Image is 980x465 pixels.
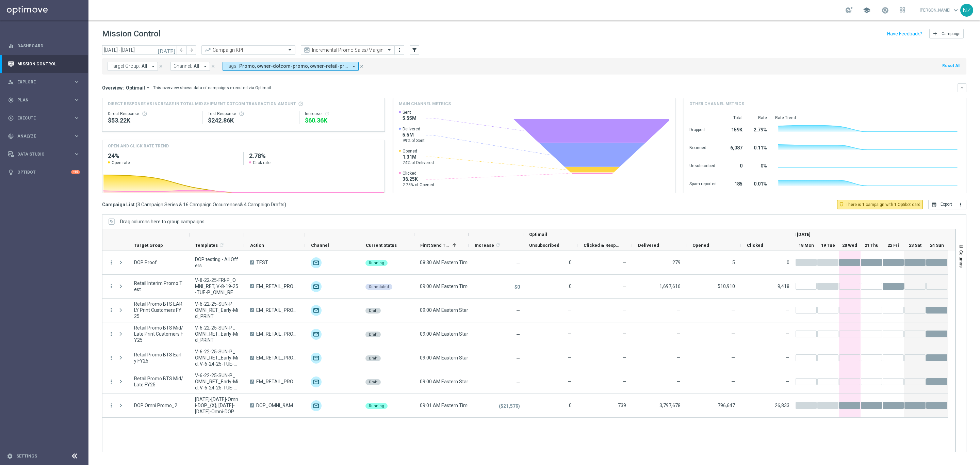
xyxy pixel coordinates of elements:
i: arrow_forward [189,48,194,52]
colored-tag: Draft [365,331,381,337]
span: — [568,379,572,384]
button: refresh [324,111,330,116]
span: — [568,355,572,360]
span: — [622,307,626,313]
span: Target Group [134,243,163,248]
span: V-6-22-25-SUN-P_OMNI_RET_Early-Mid_PRINT [195,325,238,343]
img: Optimail [311,353,322,364]
div: Press SPACE to select this row. [102,275,359,299]
span: Direct Response VS Increase In Total Mid Shipment Dotcom Transaction Amount [108,101,296,107]
span: Opened [692,243,709,248]
span: Delivered [638,243,659,248]
span: 2.78% of Opened [403,182,434,188]
span: — [731,331,735,337]
span: — [516,356,520,361]
span: Current Status [366,243,397,248]
span: school [863,6,870,14]
span: 09:00 AM Eastern Time (New York) (UTC -04:00) [420,284,529,289]
i: arrow_drop_down [150,63,156,69]
i: trending_up [204,47,211,53]
span: 510,910 [718,284,735,289]
button: keyboard_arrow_down [958,83,966,92]
span: Running [369,261,384,265]
span: EM_RETAIL_PROMO [256,379,299,385]
img: Optimail [311,400,322,411]
div: Explore [8,79,73,85]
colored-tag: Running [365,259,388,266]
img: Optimail [311,281,322,292]
span: Retail Promo BTS Early FY25 [134,352,183,364]
div: Optimail [311,305,322,316]
span: First Send Time [420,243,450,248]
span: All [194,63,199,69]
span: Retail Promo BTS EARLY Print Customers FY25 [134,301,183,319]
span: 0 [569,284,572,289]
span: Target Group: [111,63,140,69]
span: 5.5M [403,132,425,138]
div: person_search Explore keyboard_arrow_right [7,79,80,85]
span: — [731,355,735,360]
span: — [677,331,681,337]
button: more_vert [108,402,114,408]
button: add Campaign [929,29,964,38]
div: Total [725,115,742,121]
i: [DATE] [158,47,176,53]
button: more_vert [108,355,114,361]
span: — [731,379,735,384]
div: NZ [960,4,973,17]
i: keyboard_arrow_right [73,133,80,139]
div: 159K [725,124,742,134]
p: $0 [514,284,520,290]
i: filter_alt [411,47,418,53]
div: Spam reported [689,178,717,189]
span: — [786,355,789,360]
button: lightbulb_outline There is 1 campaign with 1 Optibot card [837,200,923,209]
i: keyboard_arrow_right [73,97,80,103]
span: 23 Sat [909,243,921,248]
div: Press SPACE to select this row. [102,299,359,322]
span: — [786,379,789,384]
img: Optimail [311,376,322,387]
button: Reset All [942,62,961,69]
span: V-6-22-25-SUN-P_OMNI_RET_Early-Mid, V-6-24-25-TUE-P_OMNI_RET_Early-Mid, V-6-28-25-FRI-P_OMNI_RET_... [195,349,238,367]
input: Select date range [102,45,177,55]
multiple-options-button: Export to CSV [928,202,966,207]
div: $53,223 [108,116,197,125]
button: Channel: All arrow_drop_down [170,62,210,71]
span: 1.31M [403,154,434,160]
i: keyboard_arrow_right [73,151,80,157]
div: Rate Trend [775,115,961,121]
button: equalizer Dashboard [7,43,80,49]
ng-select: Campaign KPI [201,45,295,55]
i: equalizer [8,43,14,49]
div: 6,087 [725,142,742,153]
span: 19 Tue [821,243,835,248]
i: close [159,64,163,69]
span: A [250,332,254,336]
span: [DATE] [797,232,811,237]
button: more_vert [108,283,114,289]
i: arrow_drop_down [145,85,151,91]
div: 0% [751,160,767,171]
span: TEST [256,259,268,266]
span: ) [284,202,286,208]
i: more_vert [108,307,114,313]
span: 21 Thu [865,243,879,248]
div: 0.01% [751,178,767,189]
i: more_vert [958,202,963,207]
img: Optimail [311,329,322,340]
div: Press SPACE to select this row. [359,251,948,275]
i: arrow_drop_down [202,63,208,69]
i: keyboard_arrow_right [73,79,80,85]
span: Retail Interim Promo Test [134,280,183,292]
span: Unsubscribed [529,243,559,248]
i: open_in_browser [931,202,937,207]
a: Dashboard [17,37,80,55]
button: play_circle_outline Execute keyboard_arrow_right [7,115,80,121]
span: Action [250,243,264,248]
span: Scheduled [369,285,389,289]
span: keyboard_arrow_down [952,6,960,14]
